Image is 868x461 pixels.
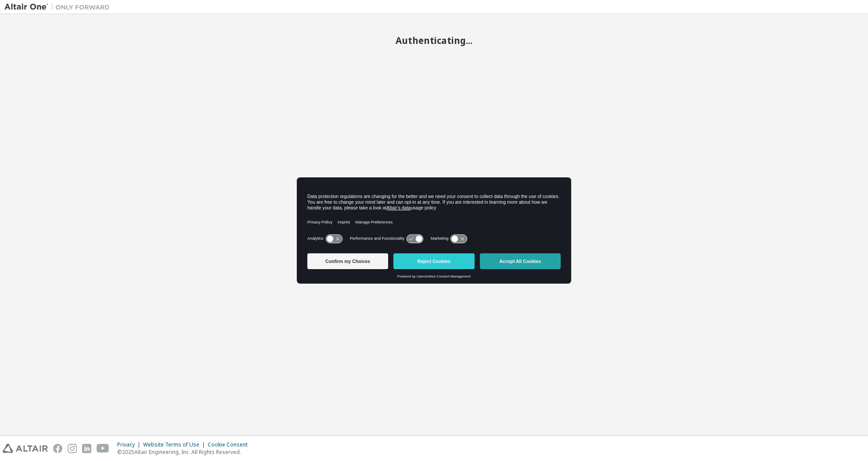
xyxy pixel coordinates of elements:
img: altair_logo.svg [3,444,48,453]
h2: Authenticating... [4,35,864,46]
div: Cookie Consent [208,441,253,448]
div: Website Terms of Use [143,441,208,448]
img: linkedin.svg [82,444,91,453]
p: © 2025 Altair Engineering, Inc. All Rights Reserved. [117,448,253,456]
img: facebook.svg [53,444,62,453]
img: Altair One [4,3,114,11]
div: Privacy [117,441,143,448]
img: youtube.svg [97,444,109,453]
img: instagram.svg [68,444,77,453]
